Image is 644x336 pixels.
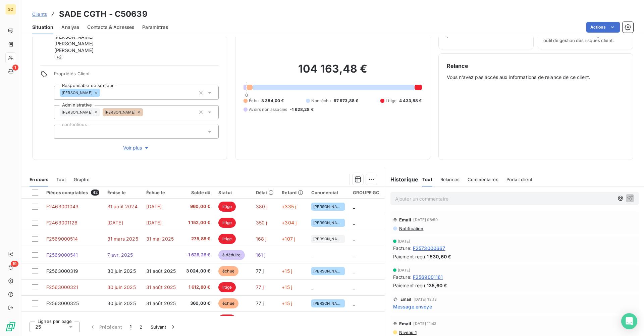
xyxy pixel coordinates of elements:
span: 135,60 € [427,282,447,289]
span: Surveiller ce client en intégrant votre outil de gestion des risques client. [543,32,628,43]
span: [DATE] [398,239,411,243]
span: 1 [130,324,131,330]
button: 1 [126,320,136,334]
span: 168 j [256,236,267,242]
div: Commercial [311,190,345,195]
h3: SADE CGTH - C50639 [59,8,148,20]
span: Tout [422,177,432,182]
span: -1 628,28 € [290,107,314,113]
span: F2569000514 [46,236,78,242]
span: [PERSON_NAME] [313,237,343,241]
span: 1 612,80 € [184,284,211,291]
span: litige [218,234,236,244]
span: F2563000325 [46,300,79,306]
span: litige [218,314,236,325]
span: Paramètres [142,24,168,31]
span: [PERSON_NAME] [54,40,94,47]
div: SO [5,4,16,15]
span: 77 j [256,284,264,290]
span: [PERSON_NAME] [313,269,343,273]
span: à déduire [218,250,245,260]
span: [PERSON_NAME] [54,47,94,54]
span: Commentaires [468,177,498,182]
span: +304 j [282,220,297,225]
span: 31 août 2024 [107,204,138,209]
span: _ [353,252,355,258]
span: + 2 [54,54,63,60]
div: Retard [282,190,303,195]
span: 380 j [256,204,268,209]
span: +15 j [282,284,292,290]
div: Délai [256,190,274,195]
span: -1 628,28 € [184,252,211,258]
span: 31 août 2025 [146,300,176,306]
div: Échue le [146,190,176,195]
span: 25 [35,324,41,330]
span: 1 152,00 € [184,219,211,226]
span: échue [218,298,238,308]
span: _ [311,284,313,290]
span: Litige [386,98,396,104]
span: F2463001126 [46,220,78,225]
span: Paiement reçu [393,282,425,289]
span: 360,00 € [184,300,211,307]
span: F2563000319 [46,268,78,274]
span: _ [353,284,355,290]
span: 161 j [256,252,266,258]
span: 30 juin 2025 [107,300,136,306]
span: Échu [249,98,259,104]
div: Statut [218,190,248,195]
span: 350 j [256,220,267,225]
span: litige [218,202,236,212]
button: Actions [586,22,620,33]
input: Ajouter une valeur [60,129,65,135]
span: Situation [32,24,53,31]
span: [DATE] 11:43 [413,322,436,326]
span: Graphe [74,177,90,182]
span: _ [353,220,355,225]
span: +15 j [282,268,292,274]
img: Logo LeanPay [5,321,16,332]
span: Voir plus [123,144,150,151]
span: Analyse [61,24,79,31]
span: _ [311,252,313,258]
div: Solde dû [184,190,211,195]
span: Clients [32,11,47,17]
span: +335 j [282,204,296,209]
span: _ [353,300,355,306]
span: 1 530,60 € [427,253,451,260]
span: [DATE] [146,220,162,225]
span: Tout [56,177,66,182]
div: Pièces comptables [46,190,99,196]
span: F2463001043 [46,204,79,209]
span: Propriétés Client [54,71,219,80]
span: Niveau 1 [398,330,417,335]
span: 42 [91,190,99,196]
span: 1 [12,65,18,71]
button: 2 [136,320,146,334]
span: Avoirs non associés [249,107,287,113]
span: [DATE] [398,268,411,272]
span: 275,88 € [184,236,211,242]
span: 960,00 € [184,203,211,210]
span: [DATE] [107,220,123,225]
span: _ [353,236,355,242]
button: Précédent [85,320,126,334]
span: Contacts & Adresses [87,24,134,31]
span: litige [218,218,236,228]
h6: Relance [447,62,625,70]
span: 19 [11,261,18,267]
input: Ajouter une valeur [143,109,148,115]
span: Paiement reçu [393,253,425,260]
span: [PERSON_NAME] [313,301,343,305]
span: 31 mai 2025 [146,236,174,242]
span: [PERSON_NAME] [54,34,94,40]
span: [PERSON_NAME] [313,205,343,209]
span: [PERSON_NAME] [62,91,93,95]
div: Vous n’avez pas accès aux informations de relance de ce client. [447,62,625,152]
div: Émise le [107,190,138,195]
span: échue [218,266,238,276]
span: Non-échu [311,98,331,104]
span: F2569001161 [413,274,443,281]
span: 30 juin 2025 [107,284,136,290]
